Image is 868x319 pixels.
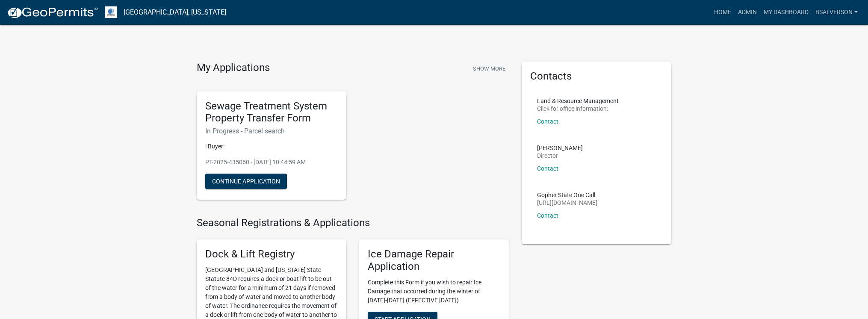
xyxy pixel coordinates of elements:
button: Show More [469,62,509,76]
a: Home [711,4,735,21]
p: Click for office information: [537,106,619,112]
p: Complete this Form if you wish to repair Ice Damage that occurred during the winter of [DATE]-[DA... [368,278,500,305]
h4: Seasonal Registrations & Applications [197,217,509,229]
p: [PERSON_NAME] [537,145,583,151]
h4: My Applications [197,62,270,74]
h5: Ice Damage Repair Application [368,248,500,273]
p: [URL][DOMAIN_NAME] [537,200,597,206]
h5: Sewage Treatment System Property Transfer Form [205,100,338,125]
a: Contact [537,165,558,172]
h5: Contacts [530,70,663,83]
p: Land & Resource Management [537,98,619,104]
p: Gopher State One Call [537,192,597,198]
a: My Dashboard [760,4,812,21]
a: [GEOGRAPHIC_DATA], [US_STATE] [124,5,226,20]
p: | Buyer: [205,142,338,151]
button: Continue Application [205,174,287,189]
img: Otter Tail County, Minnesota [105,6,117,18]
a: Contact [537,118,558,125]
a: Admin [735,4,760,21]
h6: In Progress - Parcel search [205,127,338,135]
p: PT-2025-435060 - [DATE] 10:44:59 AM [205,158,338,167]
p: Director [537,153,583,159]
a: BSALVERSON [812,4,861,21]
h5: Dock & Lift Registry [205,248,338,260]
a: Contact [537,212,558,219]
